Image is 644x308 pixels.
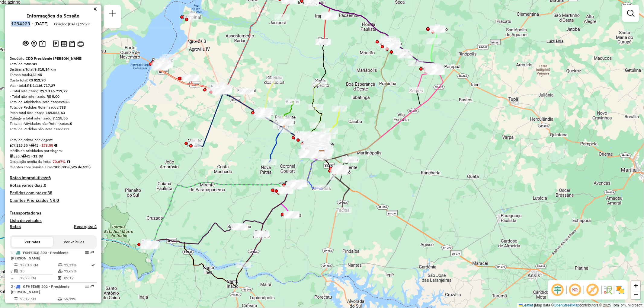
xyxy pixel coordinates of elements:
[318,150,326,157] img: Cross PA
[631,290,640,299] a: Zoom out
[554,303,580,307] a: OpenStreetMap
[11,302,14,308] td: /
[550,283,565,297] span: Ocultar deslocamento
[10,56,97,61] div: Depósito:
[23,250,38,255] span: FSM7I53
[603,285,613,295] img: Fluxo de ruas
[63,100,69,104] strong: 526
[10,144,13,147] i: Cubagem total roteirizado
[568,283,582,297] span: Ocultar NR
[11,250,69,260] span: 1 -
[148,239,156,247] img: PA - Rosana
[10,105,97,110] div: Total de Pedidos Roteirizados:
[23,284,39,289] span: GFH5E65
[11,21,49,27] h6: 1294223 - [DATE]
[10,218,97,223] h4: Lista de veículos
[10,88,97,94] div: - Total roteirizado:
[625,7,637,19] a: Exibir filtros
[64,268,91,274] td: 72,69%
[26,56,82,61] strong: CDD Presidente [PERSON_NAME]
[40,89,68,93] strong: R$ 1.116.717,27
[30,144,34,147] i: Total de rotas
[10,110,97,116] div: Peso total roteirizado:
[33,154,43,158] strong: 12,83
[85,251,89,254] em: Opções
[14,303,18,307] i: Total de Atividades
[58,269,62,273] i: % de utilização da cubagem
[318,150,326,158] img: CDD Presidente Prudente
[10,190,52,195] h4: Pedidos com prazo:
[10,61,97,67] div: Total de rotas:
[74,224,97,229] h4: Recargas: 4
[58,297,62,301] i: % de utilização do peso
[47,190,52,195] strong: 38
[10,78,97,83] div: Custo total:
[11,284,69,294] span: | 202 - Presidente [PERSON_NAME]
[20,296,57,302] td: 99,12 KM
[58,276,61,280] i: Tempo total em rota
[52,21,92,27] div: Criação: [DATE] 19:29
[91,263,95,267] i: Rota otimizada
[33,62,37,66] strong: 41
[20,262,58,268] td: 192,18 KM
[69,165,91,169] strong: (525 de 525)
[46,94,59,99] strong: R$ 0,00
[64,262,91,268] td: 71,11%
[41,143,53,148] strong: 173,55
[11,250,69,260] span: | 300 - Presidente [PERSON_NAME]
[10,224,21,229] a: Rotas
[54,165,69,169] strong: 100,00%
[631,281,640,290] a: Zoom in
[634,282,638,289] span: +
[10,94,97,99] div: - Total não roteirizado:
[519,303,533,307] a: Leaflet
[76,40,85,48] button: Imprimir Rotas
[21,39,30,49] button: Exibir sessão original
[386,40,393,48] img: Adamentina
[534,303,535,307] span: |
[20,268,58,274] td: 10
[67,160,70,164] em: Média calculada utilizando a maior ocupação (%Peso ou %Cubagem) de cada rota da sessão. Rotas cro...
[38,39,47,49] button: Painel de Sugestão
[10,175,97,180] h4: Rotas improdutivas:
[585,283,600,297] span: Exibir rótulo
[94,5,97,12] a: Clique aqui para minimizar o painel
[11,284,69,294] span: 2 -
[30,72,42,77] strong: 323:45
[14,263,18,267] i: Distância Total
[10,99,97,105] div: Total de Atividades Roteirizadas:
[10,83,97,88] div: Valor total:
[20,302,57,308] td: 11
[68,40,76,48] button: Visualizar Romaneio
[56,198,59,203] strong: 0
[10,165,54,169] span: Clientes com Service Time:
[517,303,644,308] div: Map data © contributors,© 2025 TomTom, Microsoft
[58,303,62,307] i: % de utilização da cubagem
[10,198,97,203] h4: Clientes Priorizados NR:
[91,284,94,288] em: Rota exportada
[27,83,55,88] strong: R$ 1.116.717,27
[48,175,51,180] strong: 6
[85,284,89,288] em: Opções
[53,159,66,164] strong: 70,67%
[34,67,56,71] strong: 9.318,14 km
[11,275,14,281] td: =
[54,144,57,147] i: Meta Caixas/viagem: 212,40 Diferença: -38,85
[53,116,68,120] strong: 7.115,55
[10,116,97,121] div: Cubagem total roteirizado:
[14,297,18,301] i: Distância Total
[10,154,97,159] div: 526 / 41 =
[64,275,91,281] td: 09:17
[10,72,97,78] div: Tempo total:
[10,183,97,188] h4: Rotas vários dias:
[30,39,38,49] button: Centralizar mapa no depósito ou ponto de apoio
[10,143,97,148] div: 7.115,55 / 41 =
[52,39,60,49] button: Logs desbloquear sessão
[11,268,14,274] td: /
[46,110,65,115] strong: 184.565,63
[63,302,94,308] td: 62,24%
[28,78,46,82] strong: R$ 812,70
[10,126,97,132] div: Total de Pedidos não Roteirizados:
[59,105,66,110] strong: 733
[70,121,72,126] strong: 0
